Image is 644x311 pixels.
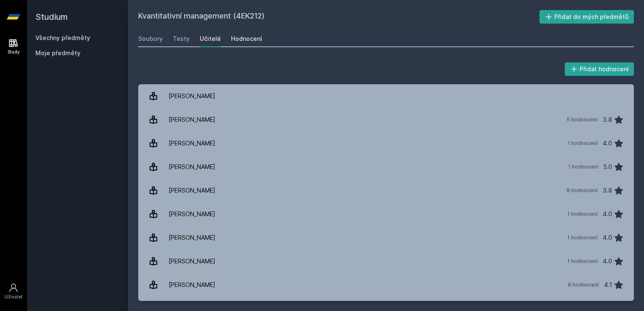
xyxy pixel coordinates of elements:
[173,30,190,47] a: Testy
[5,294,22,300] div: Uživatel
[169,276,215,293] div: [PERSON_NAME]
[173,35,190,43] div: Testy
[200,30,221,47] a: Učitelé
[138,273,634,297] a: [PERSON_NAME] 8 hodnocení 4.1
[604,158,612,175] div: 5.0
[138,155,634,179] a: [PERSON_NAME] 1 hodnocení 5.0
[169,206,215,223] div: [PERSON_NAME]
[138,108,634,131] a: [PERSON_NAME] 5 hodnocení 3.8
[8,49,20,55] div: Study
[565,62,634,76] button: Přidat hodnocení
[2,279,25,304] a: Uživatel
[603,111,612,128] div: 3.8
[169,182,215,199] div: [PERSON_NAME]
[169,253,215,270] div: [PERSON_NAME]
[603,182,612,199] div: 3.8
[138,131,634,155] a: [PERSON_NAME] 1 hodnocení 4.0
[138,179,634,202] a: [PERSON_NAME] 8 hodnocení 3.8
[138,249,634,273] a: [PERSON_NAME] 1 hodnocení 4.0
[231,35,262,43] div: Hodnocení
[566,116,598,123] div: 5 hodnocení
[169,229,215,246] div: [PERSON_NAME]
[169,135,215,152] div: [PERSON_NAME]
[35,34,90,41] a: Všechny předměty
[138,84,634,108] a: [PERSON_NAME]
[604,276,612,293] div: 4.1
[603,206,612,223] div: 4.0
[169,111,215,128] div: [PERSON_NAME]
[35,49,80,57] span: Moje předměty
[567,258,598,265] div: 1 hodnocení
[568,164,598,170] div: 1 hodnocení
[2,34,25,59] a: Study
[138,30,163,47] a: Soubory
[567,211,598,217] div: 1 hodnocení
[603,253,612,270] div: 4.0
[138,226,634,249] a: [PERSON_NAME] 1 hodnocení 4.0
[169,88,215,105] div: [PERSON_NAME]
[169,158,215,175] div: [PERSON_NAME]
[231,30,262,47] a: Hodnocení
[138,10,539,24] h2: Kvantitativní management (4EK212)
[200,35,221,43] div: Učitelé
[603,135,612,152] div: 4.0
[603,229,612,246] div: 4.0
[567,140,598,147] div: 1 hodnocení
[138,202,634,226] a: [PERSON_NAME] 1 hodnocení 4.0
[568,282,599,288] div: 8 hodnocení
[539,10,634,24] button: Přidat do mých předmětů
[567,234,598,241] div: 1 hodnocení
[138,35,163,43] div: Soubory
[566,187,598,194] div: 8 hodnocení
